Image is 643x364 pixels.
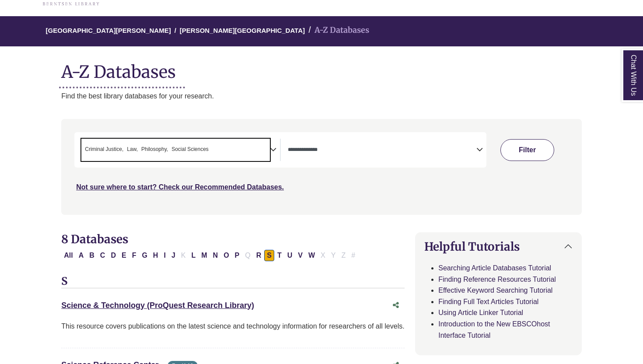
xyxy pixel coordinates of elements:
[438,264,551,272] a: Searching Article Databases Tutorial
[61,251,359,259] div: Alpha-list to filter by first letter of database name
[76,250,87,261] button: Filter Results A
[416,233,581,260] button: Helpful Tutorials
[232,250,242,261] button: Filter Results P
[138,145,168,154] li: Philosophy
[438,287,552,294] a: Effective Keyword Searching Tutorial
[169,250,178,261] button: Filter Results J
[189,250,198,261] button: Filter Results L
[305,24,369,37] li: A-Z Databases
[306,250,318,261] button: Filter Results W
[500,139,554,161] button: Submit for Search Results
[275,250,284,261] button: Filter Results T
[123,145,138,154] li: Law
[61,16,582,46] nav: breadcrumb
[199,250,210,261] button: Filter Results M
[85,145,123,154] span: Criminal Justice
[171,145,209,154] span: Social Sciences
[168,145,209,154] li: Social Sciences
[387,297,405,314] button: Share this database
[81,145,123,154] li: Criminal Justice
[119,250,129,261] button: Filter Results E
[61,250,75,261] button: All
[46,25,171,34] a: [GEOGRAPHIC_DATA][PERSON_NAME]
[210,250,221,261] button: Filter Results N
[108,250,119,261] button: Filter Results D
[210,147,214,154] textarea: Search
[254,250,264,261] button: Filter Results R
[61,275,405,288] h3: S
[61,119,582,214] nav: Search filters
[285,250,295,261] button: Filter Results U
[127,145,138,154] span: Law
[295,250,305,261] button: Filter Results V
[61,55,582,82] h1: A-Z Databases
[61,91,582,102] p: Find the best library databases for your research.
[150,250,161,261] button: Filter Results H
[87,250,97,261] button: Filter Results B
[98,250,108,261] button: Filter Results C
[438,309,523,316] a: Using Article Linker Tutorial
[76,183,284,191] a: Not sure where to start? Check our Recommended Databases.
[61,232,128,246] span: 8 Databases
[141,145,168,154] span: Philosophy
[264,250,274,261] button: Filter Results S
[61,301,254,310] a: Science & Technology (ProQuest Research Library)
[129,250,139,261] button: Filter Results F
[161,250,168,261] button: Filter Results I
[288,147,476,154] textarea: Search
[61,321,405,332] p: This resource covers publications on the latest science and technology information for researcher...
[438,320,550,339] a: Introduction to the New EBSCOhost Interface Tutorial
[180,25,305,34] a: [PERSON_NAME][GEOGRAPHIC_DATA]
[438,298,538,305] a: Finding Full Text Articles Tutorial
[139,250,150,261] button: Filter Results G
[221,250,231,261] button: Filter Results O
[438,276,556,283] a: Finding Reference Resources Tutorial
